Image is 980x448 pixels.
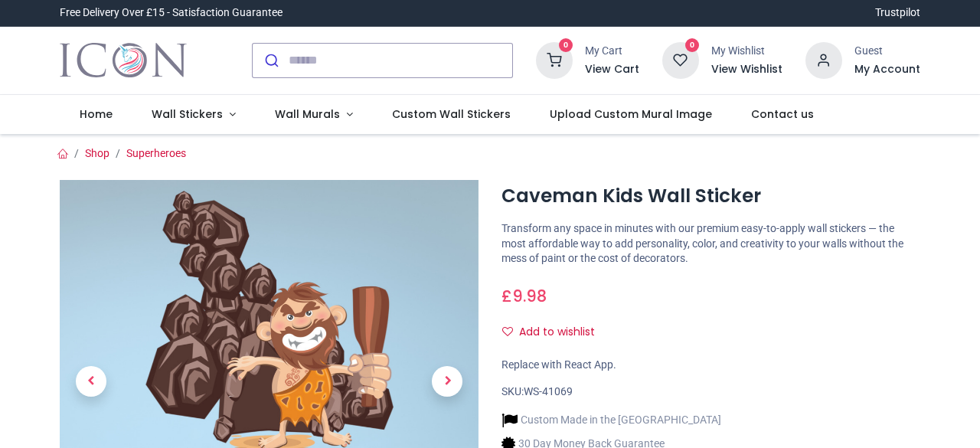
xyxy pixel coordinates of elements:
[501,384,920,400] div: SKU:
[501,285,547,307] span: £
[501,412,721,428] li: Custom Made in the [GEOGRAPHIC_DATA]
[432,366,462,397] span: Next
[662,53,699,65] a: 0
[751,106,814,122] span: Contact us
[275,106,340,122] span: Wall Murals
[132,95,256,135] a: Wall Stickers
[76,366,106,397] span: Previous
[502,326,513,337] i: Add to wishlist
[524,385,573,397] span: WS-41069
[585,44,639,59] div: My Cart
[255,95,372,135] a: Wall Murals
[854,62,920,77] a: My Account
[512,285,547,307] span: 9.98
[253,44,289,77] button: Submit
[60,39,186,82] img: Icon Wall Stickers
[501,221,920,267] p: Transform any space in minutes with our premium easy-to-apply wall stickers — the most affordable...
[60,39,186,82] a: Logo of Icon Wall Stickers
[711,44,782,59] div: My Wishlist
[585,62,639,77] a: View Cart
[550,106,712,122] span: Upload Custom Mural Image
[126,147,186,159] a: Superheroes
[80,106,113,122] span: Home
[854,44,920,59] div: Guest
[501,183,920,209] h1: Caveman Kids Wall Sticker
[875,5,920,21] a: Trustpilot
[711,62,782,77] a: View Wishlist
[501,358,920,373] div: Replace with React App.
[392,106,511,122] span: Custom Wall Stickers
[559,38,573,53] sup: 0
[60,5,283,21] div: Free Delivery Over £15 - Satisfaction Guarantee
[152,106,223,122] span: Wall Stickers
[501,319,608,345] button: Add to wishlistAdd to wishlist
[536,53,573,65] a: 0
[685,38,700,53] sup: 0
[85,147,109,159] a: Shop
